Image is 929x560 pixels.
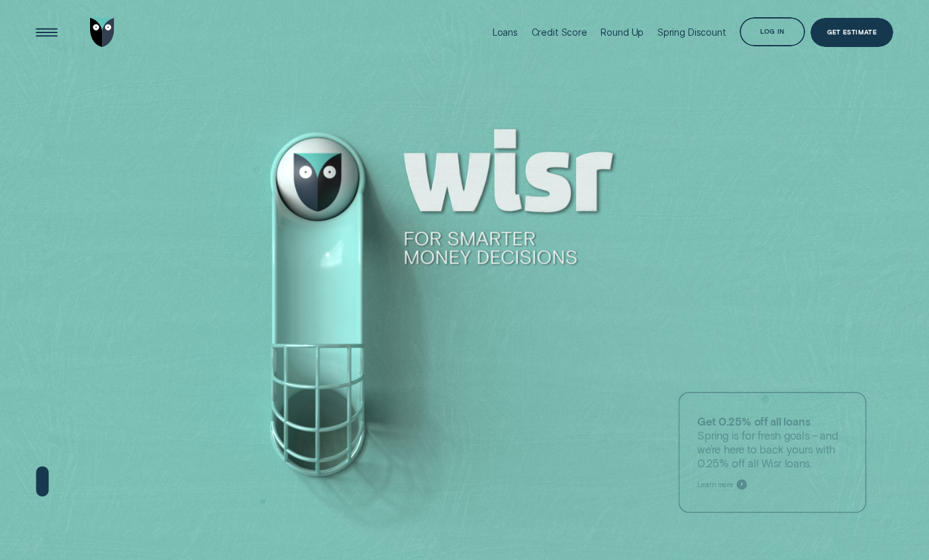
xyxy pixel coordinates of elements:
div: Spring Discount [658,26,726,38]
button: Open Menu [32,18,61,47]
button: Log in [740,17,805,46]
strong: Get 0.25% off all loans [697,415,810,428]
a: Get 0.25% off all loansSpring is for fresh goals - and we’re here to back yours with 0.25% off al... [678,392,866,512]
span: Learn more [697,480,734,489]
div: Credit Score [532,26,587,38]
div: Round Up [601,26,644,38]
img: Wisr [90,18,115,47]
a: Get Estimate [810,18,893,47]
div: Loans [493,26,518,38]
p: Spring is for fresh goals - and we’re here to back yours with 0.25% off all Wisr loans. [697,415,847,470]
